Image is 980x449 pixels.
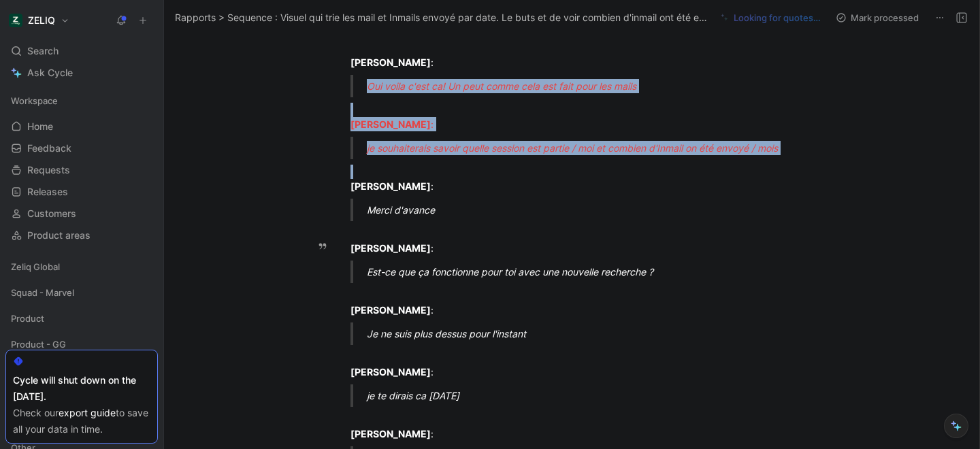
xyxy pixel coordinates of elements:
div: Check our to save all your data in time. [13,405,150,437]
span: Requests [27,163,70,177]
div: Product [5,308,158,333]
h1: ZELIQ [28,14,55,27]
div: Product - GG [5,334,158,354]
span: Rapports > Sequence : Visuel qui trie les mail et Inmails envoyé par date. Le buts et de voir com... [175,10,708,26]
div: Je ne suis plus dessus pour l'instant [367,327,838,341]
a: Feedback [5,138,158,159]
button: Mark processed [830,8,925,27]
a: export guide [59,407,116,418]
div: Workspace [5,90,158,111]
a: Customers [5,203,158,224]
span: Product [11,312,44,325]
div: : [350,227,821,255]
div: Product [5,308,158,329]
span: Feedback [27,142,71,155]
span: Product - GG [11,337,66,351]
div: Est-ce que ça fonctionne pour toi avec une nouvelle recherche ? [367,265,838,279]
a: Releases [5,182,158,202]
span: Squad - Marvel [11,286,74,299]
div: : [350,41,821,69]
div: je te dirais ca [DATE] [367,388,838,403]
a: Requests [5,160,158,180]
span: Releases [27,185,68,199]
span: [PERSON_NAME] [350,118,431,130]
span: Home [27,120,53,133]
strong: [PERSON_NAME] [350,242,431,254]
a: Ask Cycle [5,63,158,83]
img: ZELIQ [9,14,22,27]
span: Ask Cycle [27,65,73,81]
span: Search [27,43,59,59]
div: Merci d'avance [367,203,838,217]
div: Zeliq Global [5,256,158,281]
div: : [350,165,821,193]
div: Zeliq Global [5,256,158,277]
span: Zeliq Global [11,260,60,273]
div: Search [5,41,158,61]
div: : [350,288,821,317]
strong: [PERSON_NAME] [350,180,431,192]
span: Product areas [27,229,91,242]
span: Oui voila c'est ca! Un peut comme cela est fait pour les mails [367,80,636,92]
div: : [350,412,821,441]
strong: [PERSON_NAME] [350,56,431,68]
span: Workspace [11,94,58,107]
strong: [PERSON_NAME] [350,428,431,439]
a: Home [5,116,158,137]
button: ZELIQZELIQ [5,11,73,30]
span: : [431,118,434,130]
div: Product - GG [5,334,158,359]
div: Cycle will shut down on the [DATE]. [13,372,150,405]
div: : [350,350,821,379]
strong: [PERSON_NAME] [350,366,431,378]
div: Squad - Marvel [5,282,158,303]
a: Product areas [5,225,158,246]
div: Squad - Marvel [5,282,158,307]
button: Looking for quotes… [714,8,827,27]
span: je souhaiterais savoir quelle session est partie / moi et combien d'Inmail on été envoyé / mois [367,142,778,154]
span: Customers [27,207,76,220]
strong: [PERSON_NAME] [350,304,431,316]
